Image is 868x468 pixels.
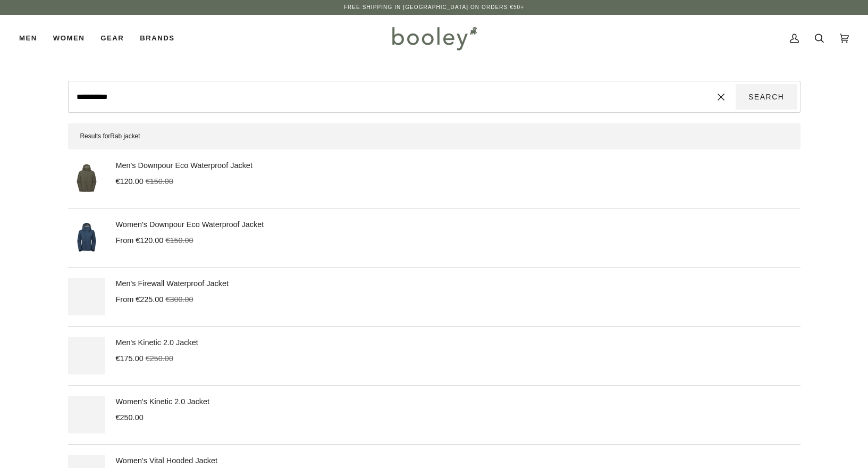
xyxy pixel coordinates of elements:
a: Men's Firewall Waterproof Jacket [116,279,229,288]
a: Rab Women's Kinetic 2.0 Jacket Orion Blue - Booley Galway [68,396,105,433]
span: From €120.00 [116,236,164,245]
a: Women's Kinetic 2.0 Jacket [116,397,210,406]
p: Results for [80,130,788,144]
input: Search our store [71,84,707,110]
img: Booley [387,23,481,54]
span: From €225.00 [116,295,164,304]
span: Men [19,33,37,44]
a: Women [45,15,92,62]
span: €250.00 [116,413,144,422]
span: €175.00 [116,354,144,363]
span: €250.00 [146,354,173,363]
a: Women's Downpour Eco Waterproof Jacket [116,220,264,229]
a: Men's Kinetic 2.0 Jacket [116,338,198,347]
a: Gear [92,15,132,62]
p: Free Shipping in [GEOGRAPHIC_DATA] on Orders €50+ [344,3,524,12]
span: €150.00 [146,177,173,186]
a: Brands [132,15,182,62]
a: Rab Men's Kinetic 2.0 Jacket Sherwood Green - Booley Galway [68,337,105,374]
button: Search [736,84,797,110]
span: €300.00 [165,295,193,304]
span: Gear [100,33,124,44]
a: Men's Downpour Eco Waterproof Jacket [116,161,252,170]
span: €120.00 [116,177,144,186]
span: €150.00 [165,236,193,245]
span: Rab jacket [110,132,140,140]
button: Reset [706,84,735,110]
a: Women's Vital Hooded Jacket [116,456,218,465]
span: Brands [140,33,174,44]
a: Men [19,15,45,62]
span: Women [53,33,85,44]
